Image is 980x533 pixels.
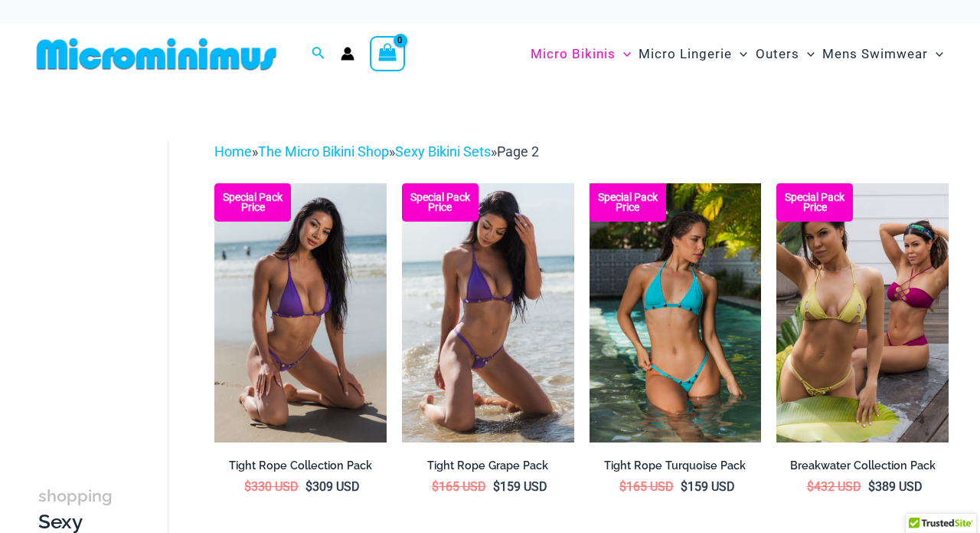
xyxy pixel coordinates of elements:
bdi: 309 USD [305,479,360,494]
b: Special Pack Price [402,192,479,212]
span: Menu Toggle [928,35,943,74]
img: MM SHOP LOGO FLAT [31,37,283,71]
bdi: 330 USD [244,479,299,494]
span: Micro Lingerie [639,35,732,74]
a: Tight Rope Turquoise Pack [590,459,762,479]
b: Special Pack Price [214,192,291,212]
span: $ [493,479,500,494]
span: $ [681,479,688,494]
a: Breakwater Collection Pack [776,459,949,479]
iframe: TrustedSite Certified [38,128,176,435]
nav: Site Navigation [524,28,949,80]
span: Menu Toggle [616,35,631,74]
h2: Tight Rope Turquoise Pack [590,459,762,473]
span: Menu Toggle [799,35,815,74]
span: Outers [756,35,799,74]
bdi: 159 USD [493,479,547,494]
a: Home [214,143,252,160]
a: Mens SwimwearMenu ToggleMenu Toggle [818,31,947,77]
h2: Breakwater Collection Pack [776,459,949,473]
a: Tight Rope Grape Pack [402,459,574,479]
img: Tight Rope Turquoise 319 Tri Top 4228 Thong Bottom 02 [590,183,762,442]
a: Breakwater Berry Pink and Lemon Yellow Bikini Pack Breakwater Berry Pink and Lemon Yellow Bikini ... [776,183,949,442]
a: View Shopping Cart, empty [370,36,405,71]
a: Tight Rope Collection Pack [214,459,387,479]
bdi: 165 USD [432,479,486,494]
a: Micro BikinisMenu ToggleMenu Toggle [527,31,635,77]
span: Micro Bikinis [531,35,616,74]
span: Menu Toggle [732,35,747,74]
a: Tight Rope Grape 319 Tri Top 4212 Micro Bottom 01 Tight Rope Turquoise 319 Tri Top 4228 Thong Bot... [214,183,387,442]
span: » » » [214,143,539,160]
span: $ [807,479,814,494]
a: Micro LingerieMenu ToggleMenu Toggle [635,31,751,77]
b: Special Pack Price [590,192,666,212]
b: Special Pack Price [776,192,853,212]
a: Search icon link [312,44,325,64]
span: $ [619,479,626,494]
span: $ [432,479,439,494]
a: The Micro Bikini Shop [258,143,389,160]
bdi: 389 USD [868,479,923,494]
a: Sexy Bikini Sets [395,143,491,160]
a: Tight Rope Turquoise 319 Tri Top 4228 Thong Bottom 02 Tight Rope Turquoise 319 Tri Top 4228 Thong... [590,183,762,442]
img: Breakwater Berry Pink and Lemon Yellow Bikini Pack [776,183,949,442]
span: $ [244,479,251,494]
span: Page 2 [497,143,539,160]
h2: Tight Rope Grape Pack [402,459,574,473]
a: OutersMenu ToggleMenu Toggle [752,31,818,77]
bdi: 159 USD [681,479,735,494]
span: Mens Swimwear [822,35,928,74]
img: Tight Rope Grape 319 Tri Top 4212 Micro Bottom 01 [214,183,387,442]
span: $ [305,479,312,494]
a: Tight Rope Grape 319 Tri Top 4212 Micro Bottom 02 Tight Rope Grape 319 Tri Top 4212 Micro Bottom ... [402,183,574,442]
a: Account icon link [341,47,354,61]
bdi: 432 USD [807,479,861,494]
h2: Tight Rope Collection Pack [214,459,387,473]
span: shopping [38,486,113,505]
span: $ [868,479,875,494]
img: Tight Rope Grape 319 Tri Top 4212 Micro Bottom 02 [402,183,574,442]
bdi: 165 USD [619,479,674,494]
